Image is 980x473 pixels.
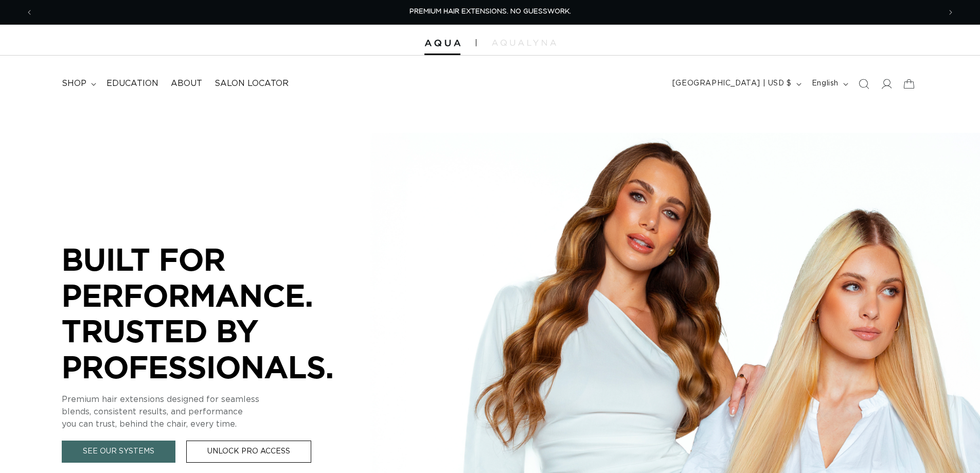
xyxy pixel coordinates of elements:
[806,74,852,94] button: English
[672,78,792,89] span: [GEOGRAPHIC_DATA] | USD $
[666,74,806,94] button: [GEOGRAPHIC_DATA] | USD $
[106,78,158,89] span: Education
[215,78,289,89] span: Salon Locator
[208,72,295,95] a: Salon Locator
[939,3,962,22] button: Next announcement
[62,393,370,430] p: Premium hair extensions designed for seamless blends, consistent results, and performance you can...
[171,78,202,89] span: About
[852,73,875,95] summary: Search
[812,78,839,89] span: English
[186,441,311,463] a: Unlock Pro Access
[100,72,165,95] a: Education
[56,72,100,95] summary: shop
[165,72,208,95] a: About
[424,40,460,47] img: Aqua Hair Extensions
[62,241,370,384] p: BUILT FOR PERFORMANCE. TRUSTED BY PROFESSIONALS.
[62,441,175,463] a: See Our Systems
[18,3,41,22] button: Previous announcement
[62,78,86,89] span: shop
[409,8,571,15] span: PREMIUM HAIR EXTENSIONS. NO GUESSWORK.
[492,40,556,46] img: aqualyna.com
